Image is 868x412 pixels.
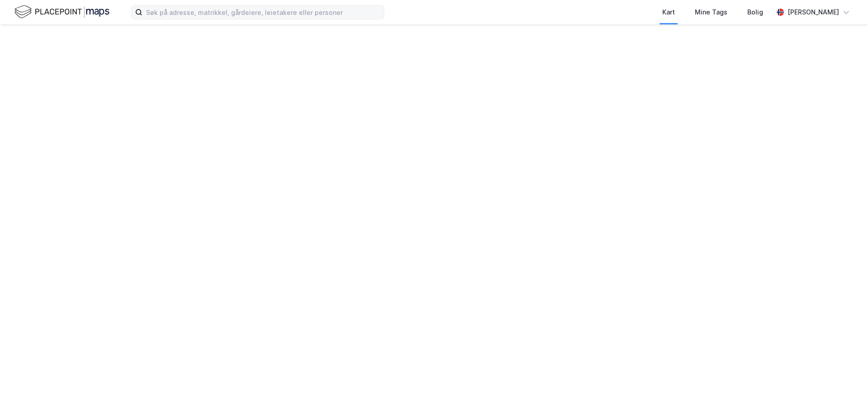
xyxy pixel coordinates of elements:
div: Kart [662,7,675,18]
div: Kontrollprogram for chat [823,369,868,412]
div: [PERSON_NAME] [788,7,839,18]
div: Mine Tags [695,7,727,18]
img: logo.f888ab2527a4732fd821a326f86c7f29.svg [14,4,109,20]
div: Bolig [747,7,763,18]
input: Søk på adresse, matrikkel, gårdeiere, leietakere eller personer [142,5,384,19]
iframe: Chat Widget [823,369,868,412]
